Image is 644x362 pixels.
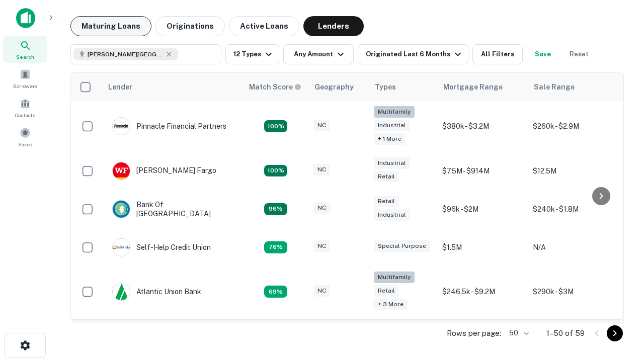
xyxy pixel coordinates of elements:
a: Search [3,36,47,63]
button: Any Amount [283,44,354,64]
div: Originated Last 6 Months [366,48,464,60]
div: Types [375,81,396,93]
h6: Match Score [249,81,299,93]
button: Go to next page [607,325,623,341]
button: All Filters [472,44,523,64]
span: Search [16,53,34,61]
div: Bank Of [GEOGRAPHIC_DATA] [112,200,233,218]
th: Geography [308,73,369,101]
button: Reset [563,44,595,64]
td: $96k - $2M [437,190,528,228]
div: Geography [314,81,354,93]
button: Save your search to get updates of matches that match your search criteria. [527,44,559,64]
div: Matching Properties: 26, hasApolloMatch: undefined [264,120,287,132]
div: Retail [374,171,399,183]
div: Matching Properties: 14, hasApolloMatch: undefined [264,203,287,215]
img: picture [113,283,130,300]
button: Lenders [303,16,364,36]
td: $1.5M [437,228,528,266]
td: $240k - $1.8M [528,190,618,228]
td: $290k - $3M [528,266,618,317]
th: Lender [102,73,243,101]
div: Sale Range [534,81,575,93]
span: Contacts [15,111,35,119]
th: Types [369,73,437,101]
div: Atlantic Union Bank [112,283,201,301]
button: 12 Types [225,44,279,64]
div: Industrial [374,120,410,131]
div: NC [313,164,330,175]
span: [PERSON_NAME][GEOGRAPHIC_DATA], [GEOGRAPHIC_DATA] [88,50,163,59]
div: [PERSON_NAME] Fargo [112,162,216,180]
div: + 3 more [374,299,408,310]
div: Retail [374,196,399,207]
div: NC [313,285,330,297]
iframe: Chat Widget [594,282,644,330]
th: Sale Range [528,73,618,101]
th: Capitalize uses an advanced AI algorithm to match your search with the best lender. The match sco... [243,73,308,101]
img: picture [113,239,130,256]
img: picture [113,201,130,218]
div: Industrial [374,157,410,169]
div: Multifamily [374,271,415,283]
td: $246.5k - $9.2M [437,266,528,317]
div: NC [313,240,330,252]
a: Saved [3,123,47,150]
td: $12.5M [528,152,618,190]
div: Industrial [374,209,410,221]
div: + 1 more [374,133,406,145]
th: Mortgage Range [437,73,528,101]
div: Lender [108,81,132,93]
a: Contacts [3,94,47,121]
div: Matching Properties: 11, hasApolloMatch: undefined [264,241,287,253]
button: Originations [155,16,225,36]
p: 1–50 of 59 [546,327,585,339]
p: Rows per page: [447,327,501,339]
div: Special Purpose [374,240,430,252]
div: Matching Properties: 10, hasApolloMatch: undefined [264,286,287,298]
td: $260k - $2.9M [528,101,618,152]
button: Originated Last 6 Months [358,44,468,64]
div: Mortgage Range [443,81,503,93]
div: NC [313,202,330,214]
button: Active Loans [229,16,299,36]
img: picture [113,118,130,135]
button: Maturing Loans [70,16,151,36]
td: $380k - $3.2M [437,101,528,152]
td: $7.5M - $914M [437,152,528,190]
div: Pinnacle Financial Partners [112,117,226,135]
img: capitalize-icon.png [16,8,35,28]
img: picture [113,162,130,179]
a: Borrowers [3,65,47,92]
div: Self-help Credit Union [112,238,211,256]
div: 50 [505,326,530,340]
div: Matching Properties: 15, hasApolloMatch: undefined [264,165,287,177]
div: Multifamily [374,106,415,118]
span: Saved [18,140,33,148]
td: N/A [528,228,618,266]
div: NC [313,120,330,131]
div: Retail [374,285,399,297]
span: Borrowers [13,82,37,90]
div: Capitalize uses an advanced AI algorithm to match your search with the best lender. The match sco... [249,81,301,93]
